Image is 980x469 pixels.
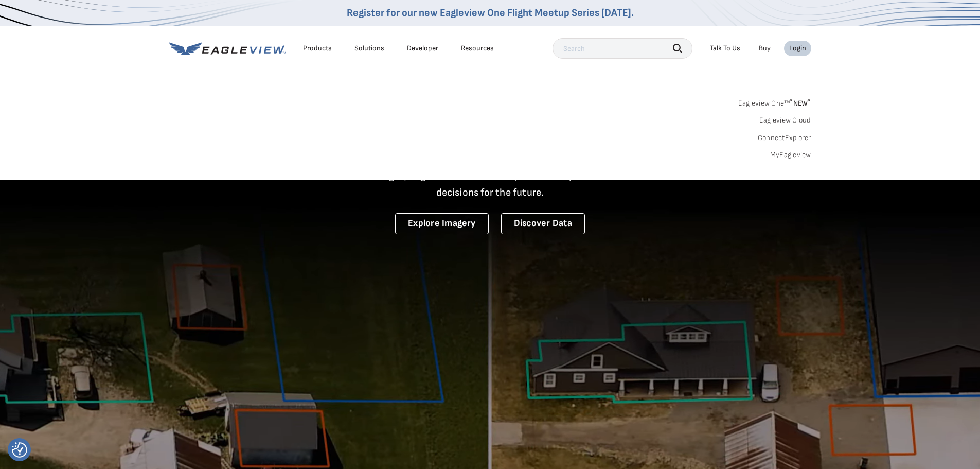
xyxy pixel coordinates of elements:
[770,150,811,160] a: MyEagleview
[303,44,332,53] div: Products
[789,44,806,53] div: Login
[347,7,634,19] a: Register for our new Eagleview One Flight Meetup Series [DATE].
[407,44,438,53] a: Developer
[790,99,811,108] span: NEW
[461,44,494,53] div: Resources
[354,44,384,53] div: Solutions
[501,213,585,234] a: Discover Data
[12,442,27,458] button: Consent Preferences
[759,44,771,53] a: Buy
[758,133,811,143] a: ConnectExplorer
[12,442,27,458] img: Revisit consent button
[759,116,811,125] a: Eagleview Cloud
[553,38,692,59] input: Search
[738,96,811,108] a: Eagleview One™*NEW*
[710,44,740,53] div: Talk To Us
[395,213,489,234] a: Explore Imagery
